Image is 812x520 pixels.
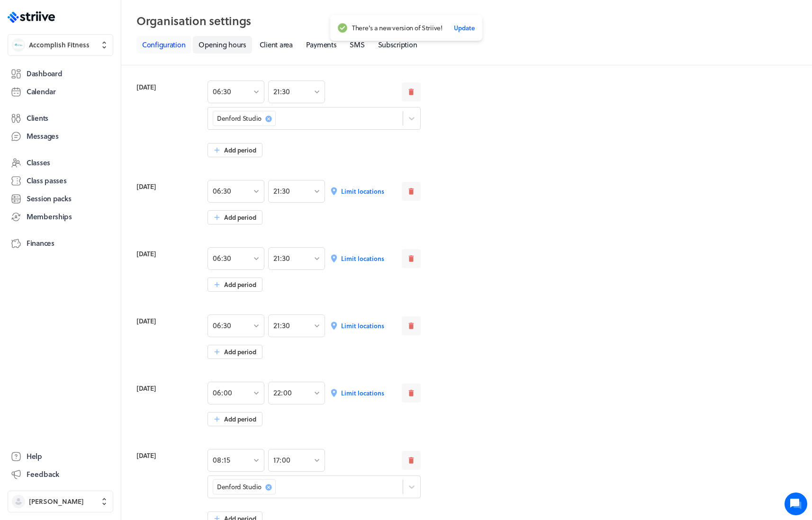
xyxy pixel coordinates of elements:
h2: We're here to help. Ask us anything! [14,63,175,93]
a: SMS [344,36,370,54]
a: Configuration [136,36,191,54]
p: [DATE] [136,382,206,422]
button: Limit locations [331,384,384,403]
a: Clients [8,110,113,127]
a: Memberships [8,208,113,225]
span: Finances [27,238,54,248]
span: Feedback [27,469,59,479]
button: Add period [208,210,262,224]
span: There's a new version of Striive! [352,24,442,32]
p: [DATE] [136,314,206,355]
a: Subscription [372,36,423,54]
span: Messages [27,131,59,141]
p: [DATE] [136,180,206,221]
span: Limit locations [341,322,384,330]
a: Payments [300,36,343,54]
span: Memberships [27,212,72,222]
button: Limit locations [331,182,384,201]
button: Limit locations [331,249,384,268]
span: Clients [27,113,48,123]
span: Classes [27,158,50,168]
button: Accomplish FitnessAccomplish Fitness [8,34,113,56]
span: Limit locations [341,254,384,263]
p: [DATE] [136,247,206,288]
img: Accomplish Fitness [12,38,25,52]
span: New conversation [61,116,114,124]
span: Calendar [27,87,56,97]
span: Dashboard [27,69,62,79]
nav: Tabs [136,36,797,54]
span: Session packs [27,194,71,204]
button: Add period [208,278,262,292]
button: Add period [208,412,262,426]
a: Classes [8,154,113,171]
h2: Organisation settings [136,11,797,30]
a: Help [8,448,113,465]
span: Accomplish Fitness [29,40,90,50]
input: Search articles [27,163,169,182]
button: Add period [208,345,262,359]
span: Class passes [27,176,67,186]
span: Add period [224,415,256,423]
a: Class passes [8,172,113,189]
button: Update [453,21,474,35]
span: Limit locations [341,187,384,196]
a: Session packs [8,190,113,207]
a: Finances [8,235,113,252]
button: Limit locations [331,316,384,335]
p: [DATE] [136,81,206,153]
a: Calendar [8,83,113,100]
a: Dashboard [8,65,113,82]
span: Add period [224,146,256,154]
a: Opening hours [193,36,252,54]
button: [PERSON_NAME] [8,491,113,512]
span: [PERSON_NAME] [29,497,84,506]
div: Denford Studio [214,112,263,124]
div: Denford Studio [214,481,263,493]
button: Feedback [8,466,113,483]
a: Messages [8,128,113,145]
span: Add period [224,280,256,289]
p: Find an answer quickly [13,147,177,159]
span: Limit locations [341,389,384,397]
button: Add period [208,143,262,157]
span: Add period [224,213,256,222]
span: Add period [224,348,256,356]
h1: Hi [PERSON_NAME] [14,46,175,61]
button: New conversation [15,110,175,129]
iframe: gist-messenger-bubble-iframe [785,493,807,515]
span: Help [27,451,42,461]
span: Update [453,24,474,32]
a: Client area [254,36,298,54]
